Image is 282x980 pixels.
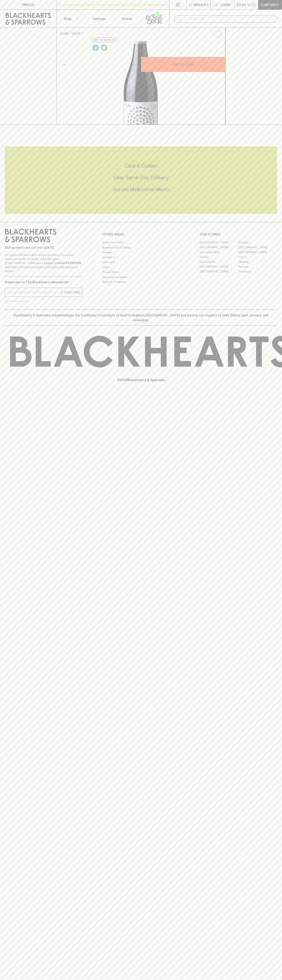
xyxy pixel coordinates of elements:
img: Chilled Red [92,44,99,51]
strong: Liquor License #32064953 [44,261,81,265]
a: Gift Cards [102,260,180,265]
input: Try "Pinot noir" [184,16,274,22]
a: Wonderful as is, but a slight chill will enhance the aromatics and give it a beautiful crunch. [91,43,100,52]
a: [GEOGRAPHIC_DATA] [238,250,277,254]
a: Thornbury [238,269,277,274]
a: Braddon [238,240,277,245]
a: [GEOGRAPHIC_DATA] [200,264,238,269]
p: Tastings [92,16,105,21]
a: Shipping Information [102,275,180,279]
p: Subscribe to The Blackhearts Newsletter [5,280,82,285]
p: 0 [253,4,255,6]
p: Stores [122,16,132,21]
a: HOME [60,32,69,35]
p: Login [220,2,230,7]
button: SUBSCRIBE [62,288,82,297]
p: OUR STORES [200,232,277,237]
a: Business & Bulk Gifting [102,245,180,250]
p: $0.00 [237,2,246,7]
input: e.g. jane@blackheartsandsparrows.com.au [8,289,62,296]
h5: Uber Same-Day Delivery [5,174,277,181]
a: Prahran [238,264,277,269]
a: Contact Us [102,255,180,260]
p: It is against the law to sell or supply alcohol to, or to obtain alcohol on behalf of a person un... [5,253,82,273]
a: [GEOGRAPHIC_DATA] [200,269,238,274]
a: Tastings [85,10,113,28]
button: Shop [57,10,85,28]
button: Add to wishlist [212,29,224,40]
p: Sibling owned and run since [DATE] [5,246,82,250]
button: ADD TO CART [141,57,225,72]
a: [GEOGRAPHIC_DATA] [200,245,238,250]
a: Fitzroy North [200,259,238,264]
button: Add to wishlist [91,38,118,42]
a: [GEOGRAPHIC_DATA] [238,245,277,250]
img: Organic [101,44,107,51]
a: Stores [113,10,141,28]
p: Blackhearts & Sparrows acknowledges the traditional Custodians of land throughout [GEOGRAPHIC_DAT... [8,313,274,322]
p: FIND US [22,2,34,7]
a: [GEOGRAPHIC_DATA] [200,240,238,245]
p: OTHER AREAS [102,232,180,237]
div: Call to action block [5,146,277,214]
p: ADD TO CART [173,62,194,67]
a: Brunswick West [200,250,238,254]
a: Privacy Policy [102,270,180,275]
img: 39755.png [57,41,225,125]
a: Elwood [200,254,238,259]
p: Checkout [261,2,279,7]
h5: Click & Collect [5,163,277,169]
a: Careers [102,250,180,255]
p: Wishlist [194,2,209,7]
p: Shop [64,16,72,21]
a: Terms & Conditions [102,280,180,285]
p: SUBSCRIBE [63,290,80,295]
p: We will never spam you [5,299,82,303]
a: Geelong [238,259,277,264]
a: Bottle Drop FAQ's [102,240,180,245]
a: Organic [100,43,108,52]
a: Fitzroy [238,254,277,259]
a: SHOP [72,32,81,35]
h5: Across Melbourne Metro [5,186,277,193]
a: FAQ's [102,265,180,270]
